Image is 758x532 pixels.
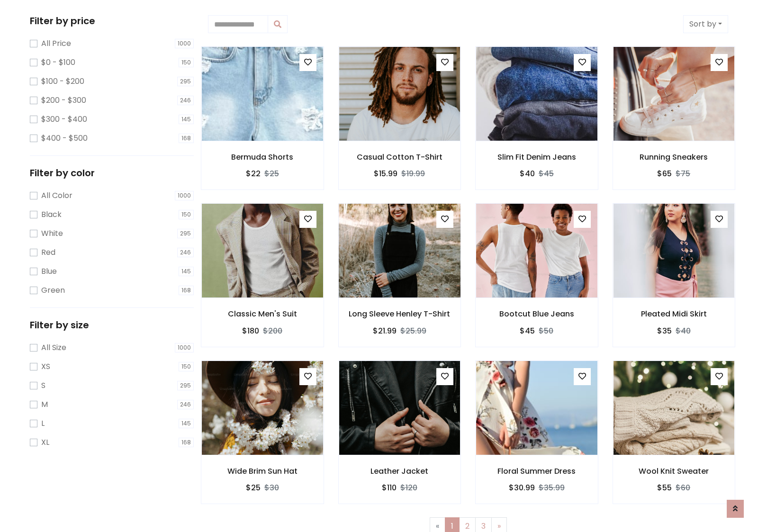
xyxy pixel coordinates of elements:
[177,381,194,390] span: 295
[246,483,261,492] h6: $25
[657,326,672,335] h6: $35
[539,325,553,336] del: $50
[613,153,735,162] h6: Running Sneakers
[41,437,49,448] label: XL
[657,169,672,178] h6: $65
[683,15,728,33] button: Sort by
[476,309,598,318] h6: Bootcut Blue Jeans
[41,95,86,106] label: $200 - $300
[509,483,535,492] h6: $30.99
[41,418,45,429] label: L
[175,191,194,200] span: 1000
[539,168,554,179] del: $45
[676,168,690,179] del: $75
[175,343,194,352] span: 1000
[264,168,279,179] del: $25
[41,266,57,277] label: Blue
[339,309,461,318] h6: Long Sleeve Henley T-Shirt
[30,319,194,331] h5: Filter by size
[264,482,279,493] del: $30
[177,229,194,238] span: 295
[520,169,535,178] h6: $40
[339,153,461,162] h6: Casual Cotton T-Shirt
[201,467,324,476] h6: Wide Brim Sun Hat
[400,325,426,336] del: $25.99
[41,342,66,353] label: All Size
[201,153,324,162] h6: Bermuda Shorts
[41,209,62,220] label: Black
[201,309,324,318] h6: Classic Men's Suit
[613,467,735,476] h6: Wool Knit Sweater
[263,325,282,336] del: $200
[41,133,88,144] label: $400 - $500
[41,380,45,391] label: S
[177,96,194,105] span: 246
[179,115,194,124] span: 145
[179,267,194,276] span: 145
[520,326,535,335] h6: $45
[177,77,194,86] span: 295
[497,521,501,532] span: »
[179,210,194,219] span: 150
[373,326,397,335] h6: $21.99
[539,482,565,493] del: $35.99
[177,248,194,257] span: 246
[179,419,194,428] span: 145
[41,57,75,68] label: $0 - $100
[179,438,194,447] span: 168
[382,483,397,492] h6: $110
[401,168,425,179] del: $19.99
[41,114,87,125] label: $300 - $400
[676,482,690,493] del: $60
[676,325,691,336] del: $40
[179,58,194,67] span: 150
[374,169,397,178] h6: $15.99
[41,361,50,372] label: XS
[179,362,194,371] span: 150
[339,467,461,476] h6: Leather Jacket
[41,190,72,201] label: All Color
[41,399,48,410] label: M
[41,228,63,239] label: White
[179,286,194,295] span: 168
[613,309,735,318] h6: Pleated Midi Skirt
[400,482,417,493] del: $120
[175,39,194,48] span: 1000
[177,400,194,409] span: 246
[41,247,55,258] label: Red
[179,134,194,143] span: 168
[41,76,84,87] label: $100 - $200
[30,167,194,179] h5: Filter by color
[41,38,71,49] label: All Price
[30,15,194,27] h5: Filter by price
[476,467,598,476] h6: Floral Summer Dress
[242,326,259,335] h6: $180
[476,153,598,162] h6: Slim Fit Denim Jeans
[657,483,672,492] h6: $55
[41,285,65,296] label: Green
[246,169,261,178] h6: $22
